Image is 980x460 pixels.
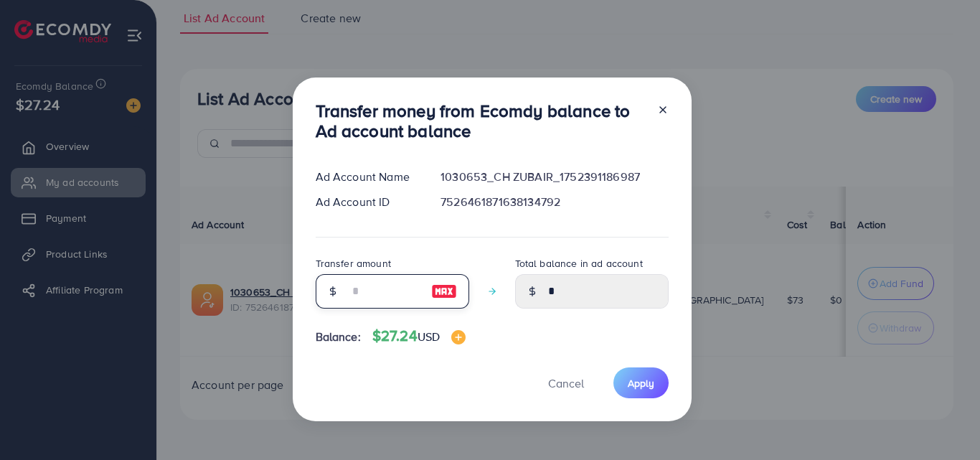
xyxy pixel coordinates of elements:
label: Total balance in ad account [515,256,643,271]
div: 7526461871638134792 [429,194,679,210]
span: USD [418,329,440,344]
img: image [451,330,466,344]
div: Ad Account Name [304,169,430,185]
span: Cancel [548,375,584,391]
div: Ad Account ID [304,194,430,210]
span: Apply [628,376,654,390]
div: 1030653_CH ZUBAIR_1752391186987 [429,169,679,185]
button: Cancel [530,367,602,398]
span: Balance: [316,329,361,345]
h3: Transfer money from Ecomdy balance to Ad account balance [316,100,646,142]
iframe: Chat [919,395,969,449]
button: Apply [613,367,669,398]
h4: $27.24 [372,327,466,345]
img: image [431,283,457,300]
label: Transfer amount [316,256,391,271]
